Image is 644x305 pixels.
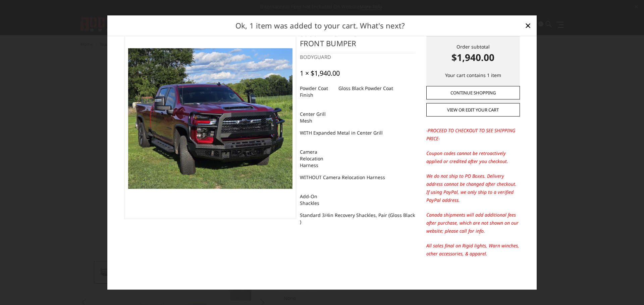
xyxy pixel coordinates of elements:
[426,23,520,36] a: Proceed to checkout
[426,71,520,79] p: Your cart contains 1 item
[300,69,340,77] div: 1 × $1,940.00
[300,82,333,101] dt: Powder Coat Finish
[426,172,520,204] p: We do not ship to PO Boxes. Delivery address cannot be changed after checkout. If using PayPal, w...
[128,48,292,188] img: 2024-2025 Chevrolet 2500-3500 - FT Series - Extreme Front Bumper
[118,20,523,31] h2: Ok, 1 item was added to your cart. What's next?
[426,103,520,117] a: View or edit your cart
[338,82,393,94] dd: Gloss Black Powder Coat
[300,146,333,171] dt: Camera Relocation Harness
[426,211,520,235] p: Canada shipments will add additional fees after purchase, which are not shown on our website; ple...
[300,190,333,209] dt: Add-On Shackles
[610,273,644,305] iframe: Chat Widget
[300,53,416,61] div: BODYGUARD
[300,108,333,127] dt: Center Grill Mesh
[300,171,385,183] dd: WITHOUT Camera Relocation Harness
[300,209,416,228] dd: Standard 3/4in Recovery Shackles, Pair (Gloss Black )
[426,50,520,64] strong: $1,940.00
[426,86,520,99] a: Continue Shopping
[426,43,520,64] div: Order subtotal
[300,127,383,139] dd: WITH Expanded Metal in Center Grill
[523,20,533,31] a: Close
[426,127,520,143] p: -PROCEED TO CHECKOUT TO SEE SHIPPING PRICE-
[525,18,531,32] span: ×
[426,242,520,258] p: All sales final on Rigid lights, Warn winches, other accessories, & apparel.
[426,149,520,165] p: Coupon codes cannot be retroactively applied or credited after you checkout.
